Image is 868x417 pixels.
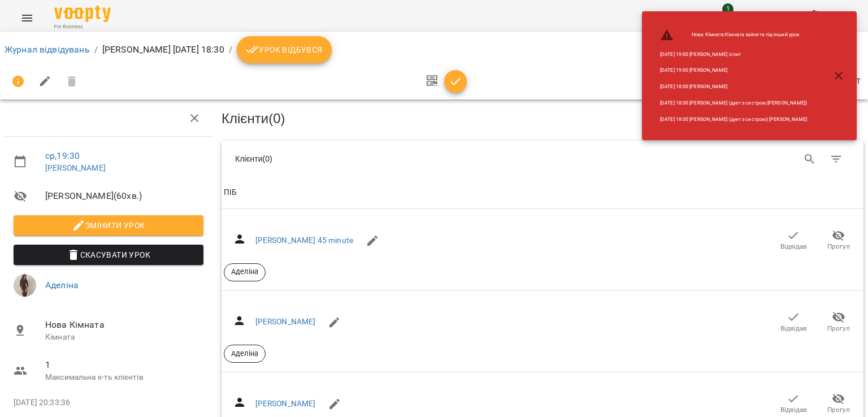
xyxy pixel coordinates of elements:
li: [DATE] 19:00 [PERSON_NAME] [651,62,816,79]
p: [DATE] 20:33:36 [14,397,203,409]
div: ПІБ [224,186,237,199]
img: 9fb73f4f1665c455a0626d21641f5694.jpg [14,274,36,297]
button: Прогул [816,306,861,338]
span: Скасувати Урок [23,248,194,262]
li: [DATE] 19:00 [PERSON_NAME] іспит [651,46,816,63]
span: 1 [722,3,734,15]
li: / [229,43,232,57]
p: Максимальна к-ть клієнтів [45,372,203,383]
span: For Business [54,23,111,31]
h3: Клієнти ( 0 ) [222,111,863,126]
span: Прогул [827,242,850,251]
button: Відвідав [771,225,816,257]
div: Sort [224,186,237,199]
a: [PERSON_NAME] [255,317,316,326]
li: [DATE] 18:00 [PERSON_NAME] (дует з сестрою [PERSON_NAME]) [651,95,816,111]
span: Аделіна [224,349,265,359]
a: Журнал відвідувань [5,44,90,55]
span: Відвідав [780,324,807,333]
span: [PERSON_NAME] ( 60 хв. ) [45,189,203,203]
a: Аделіна [45,280,79,290]
span: Прогул [827,324,850,333]
button: Відвідав [771,306,816,338]
span: Відвідав [780,242,807,251]
a: ср , 19:30 [45,150,80,161]
a: [PERSON_NAME] [255,399,316,408]
span: Змінити урок [23,219,194,232]
span: Прогул [827,405,850,415]
img: Voopty Logo [54,6,111,22]
a: [PERSON_NAME] [45,163,106,172]
button: Змінити урок [14,215,203,236]
span: Урок відбувся [246,43,323,57]
li: / [94,43,98,57]
button: Прогул [816,225,861,257]
li: [DATE] 18:00 [PERSON_NAME] (дует з сестрою) [PERSON_NAME] [651,111,816,128]
span: ПІБ [224,186,861,199]
button: Урок відбувся [237,36,332,63]
span: Відвідав [780,405,807,415]
button: Menu [14,5,41,32]
p: [PERSON_NAME] [DATE] 18:30 [102,43,224,57]
li: [DATE] 18:00 [PERSON_NAME] [651,79,816,95]
span: Нова Кімната [45,318,203,332]
li: Нова Кімната : Кімната зайнята під інший урок [651,24,816,46]
button: Фільтр [823,146,850,173]
a: [PERSON_NAME] 45 minute [255,236,353,245]
span: 1 [45,358,203,372]
nav: breadcrumb [5,36,863,63]
button: Search [796,146,823,173]
span: Аделіна [224,267,265,277]
div: Клієнти ( 0 ) [235,153,534,164]
button: Скасувати Урок [14,245,203,265]
p: Кімната [45,332,203,343]
div: Table Toolbar [222,141,863,177]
